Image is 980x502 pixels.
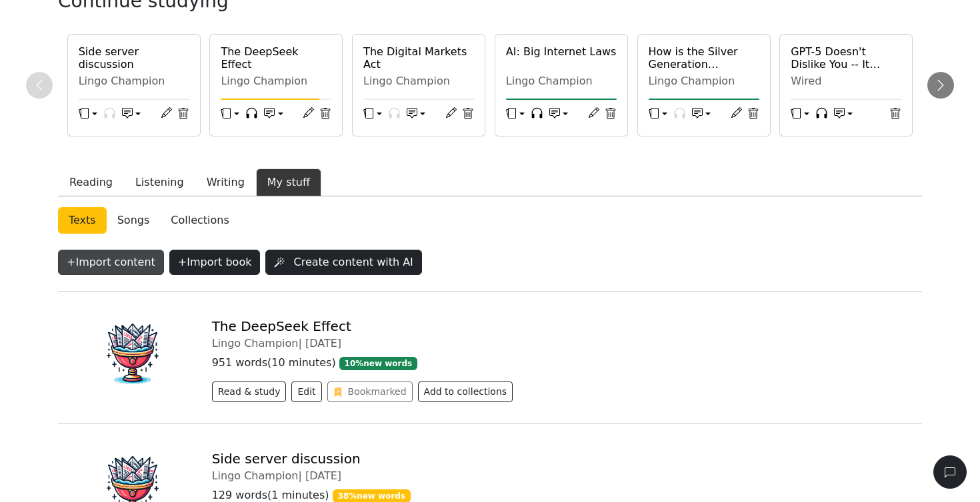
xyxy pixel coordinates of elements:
button: My stuff [256,168,321,196]
a: Edit [291,387,327,400]
button: +Import book [169,250,261,275]
div: Lingo Champion [363,75,474,88]
button: Add to collections [418,381,513,402]
button: Create content with AI [265,250,421,275]
img: chalice-150x150.cc54ca354a8a7cc43fa2.png [69,318,196,389]
a: AI: Big Internet Laws [506,45,617,58]
div: Lingo Champion [221,75,331,88]
button: Reading [58,168,124,196]
span: [DATE] [305,469,341,482]
a: Songs [107,207,161,234]
div: Lingo Champion | [212,469,911,482]
p: 951 words ( 10 minutes ) [212,355,911,371]
button: Writing [195,168,256,196]
a: +Import book [169,252,266,265]
a: How is the Silver Generation changing the modern market? [649,45,759,71]
button: Read & study [212,381,287,402]
div: Lingo Champion | [212,337,911,350]
a: The Digital Markets Act [363,45,474,71]
div: Lingo Champion [506,75,617,88]
div: Lingo Champion [79,75,189,88]
a: Texts [58,207,107,234]
span: 10 % new words [339,357,417,370]
a: Create content with AI [265,252,427,265]
a: GPT-5 Doesn't Dislike You -- It Might Just Need a Benchmark for Emotional Intelligence [791,45,901,71]
a: Side server discussion [79,45,189,71]
a: The DeepSeek Effect [221,45,331,71]
a: Collections [160,207,239,234]
button: Listening [124,168,195,196]
div: Lingo Champion [649,75,759,88]
button: Edit [291,381,321,402]
button: +Import content [58,250,164,275]
a: Read & study [212,387,292,400]
a: The DeepSeek Effect [212,318,351,334]
div: Wired [791,75,901,88]
a: Side server discussion [212,451,361,467]
a: +Import content [58,252,169,265]
span: [DATE] [305,337,341,350]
